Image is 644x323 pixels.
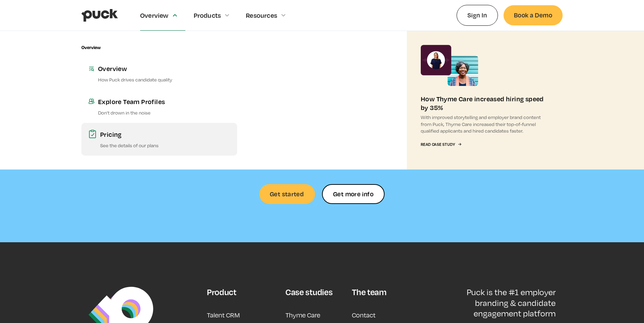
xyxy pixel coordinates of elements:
div: Product [207,287,236,297]
div: Read Case Study [421,142,455,147]
div: Case studies [285,287,332,297]
a: Explore Team ProfilesDon’t drown in the noise [81,90,237,123]
a: How Thyme Care increased hiring speed by 35%With improved storytelling and employer brand content... [407,31,563,170]
div: Pricing [100,130,230,139]
form: Ready to find your people [322,184,385,204]
p: Puck is the #1 employer branding & candidate engagement platform [444,287,556,318]
p: How Puck drives candidate quality [98,76,230,83]
div: Resources [246,11,277,19]
div: Products [194,11,221,19]
div: Overview [81,45,100,50]
p: See the details of our plans [100,142,230,149]
a: OverviewHow Puck drives candidate quality [81,57,237,90]
div: Overview [140,11,169,19]
a: Get started [259,184,315,204]
div: How Thyme Care increased hiring speed by 35% [421,94,549,112]
a: Get more info [322,184,385,204]
a: Book a Demo [504,5,563,25]
div: Overview [98,64,230,73]
a: PricingSee the details of our plans [81,123,237,156]
div: Explore Team Profiles [98,97,230,106]
a: Sign In [457,5,498,25]
p: Don’t drown in the noise [98,109,230,116]
p: With improved storytelling and employer brand content from Puck, Thyme Care increased their top-o... [421,114,549,134]
div: The team [352,287,386,297]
